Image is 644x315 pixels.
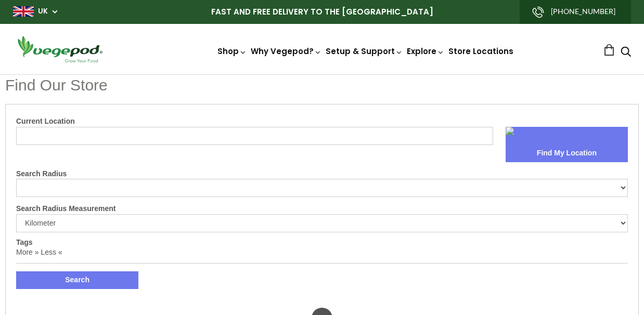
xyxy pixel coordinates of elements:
label: Search Radius [16,169,628,179]
a: More » [16,248,39,256]
a: Setup & Support [326,46,403,57]
a: Why Vegepod? [251,46,321,57]
a: Less « [41,248,62,256]
a: UK [38,6,48,17]
a: Explore [407,46,444,57]
label: Current Location [16,116,628,127]
a: Store Locations [448,46,513,57]
label: Search Radius Measurement [16,204,628,214]
img: Vegepod [13,34,107,64]
button: Search [16,271,138,289]
a: Shop [217,46,247,57]
img: sca.location-find-location.png [506,127,514,135]
label: Tags [16,238,33,246]
button: Find My Location [506,145,628,162]
h1: Find Our Store [5,74,639,96]
a: Search [621,47,631,58]
img: gb_large.png [13,6,34,17]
